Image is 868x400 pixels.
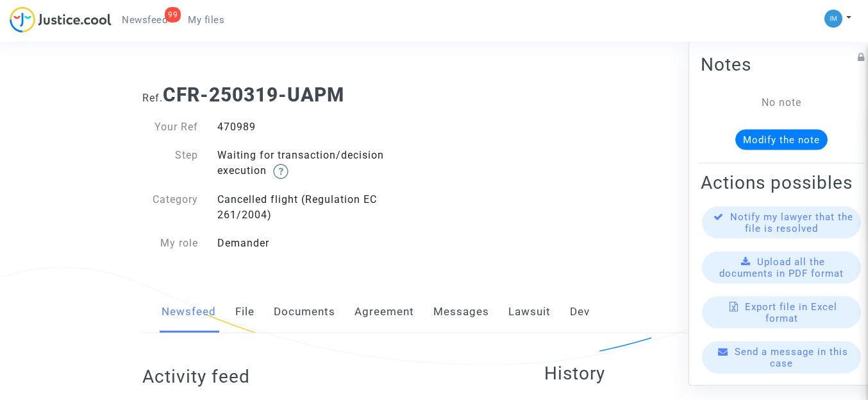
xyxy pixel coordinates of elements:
a: Messages [433,291,489,333]
a: Agreement [355,291,414,333]
span: Newsfeed [122,14,167,26]
div: Waiting for transaction/decision execution [208,148,434,179]
span: My files [188,14,224,26]
img: help.svg [273,164,288,179]
div: Category [133,192,208,223]
h2: Notes [701,53,862,75]
span: Upload all the documents in PDF format [719,256,844,279]
h2: History [544,362,726,385]
div: Demander [208,236,434,251]
img: jc-logo.svg [10,6,112,33]
div: No note [720,94,843,110]
h2: Actions possibles [701,171,862,193]
span: Export file in Excel format [745,300,837,324]
span: Send a message in this case [735,345,848,369]
div: My role [133,236,208,251]
div: Cancelled flight (Regulation EC 261/2004) [208,192,434,223]
b: CFR-250319-UAPM [163,83,344,106]
a: File [235,291,255,333]
span: Ref. [142,92,163,104]
a: Newsfeed [162,291,216,333]
div: 470989 [208,119,434,135]
h2: Activity feed [142,365,493,388]
a: 99Newsfeed [112,10,178,30]
img: a105443982b9e25553e3eed4c9f672e7 [824,10,842,28]
button: Modify the note [735,129,828,150]
a: Documents [274,291,335,333]
a: Dev [570,291,590,333]
div: Step [133,148,208,179]
span: Notify my lawyer that the file is resolved [730,211,853,234]
a: Lawsuit [508,291,551,333]
div: Your Ref [133,119,208,135]
a: My files [178,10,235,30]
div: 99 [165,7,181,22]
